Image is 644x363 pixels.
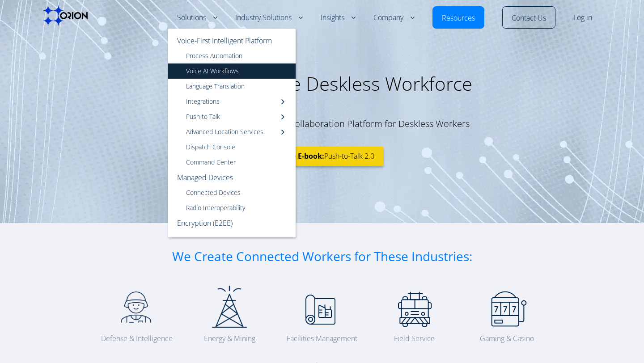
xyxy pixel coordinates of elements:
[168,79,296,94] a: Language Translation
[284,333,361,344] figcaption: Facilities Management
[4,72,640,95] h1: Connecting the Deskless Workforce
[270,151,324,161] b: Get the E-book:
[168,170,296,185] a: Managed Devices
[205,284,254,333] img: Energy & Mining Communications
[573,13,592,23] a: Log in
[168,124,296,139] a: Advanced Location Services
[483,259,644,363] iframe: Chat Widget
[321,13,356,23] a: Insights
[168,215,296,237] a: Encryption (E2EE)
[390,284,439,333] img: Field services icon
[168,185,296,200] a: Connected Devices
[4,119,640,128] h6: Orion: Voice-First Intelligent Collaboration Platform for Deskless Workers
[168,155,296,170] a: Command Center
[168,94,296,109] a: Integrations
[261,147,383,166] a: Get the E-book:Push-to-Talk 2.0
[376,333,453,344] figcaption: Field Service
[297,284,347,333] img: Facilities Management Communications - Orion
[483,284,532,333] img: Gaming and Casino Communications - Orion
[235,13,303,23] a: Industry Solutions
[168,109,296,124] a: Push to Talk
[43,5,88,26] img: Orion labs Black logo
[191,333,268,344] figcaption: Energy & Mining
[373,13,415,23] a: Company
[468,333,546,344] figcaption: Gaming & Casino
[168,29,296,48] a: Voice-First Intelligent Platform
[168,63,296,79] a: Voice AI Workflows
[168,48,296,63] a: Process Automation
[512,13,546,24] a: Contact Us
[98,333,176,344] figcaption: Defense & Intelligence
[168,139,296,155] a: Dispatch Console
[442,13,475,24] a: Resources
[165,250,479,262] h3: We Create Connected Workers for These Industries:
[177,13,217,23] a: Solutions
[168,200,296,215] a: Radio Interoperability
